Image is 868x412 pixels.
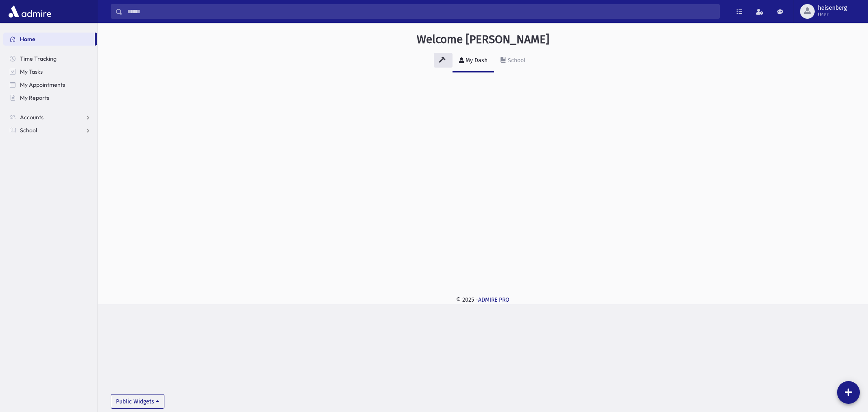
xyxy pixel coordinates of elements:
[20,35,35,43] span: Home
[20,68,43,75] span: My Tasks
[20,81,65,88] span: My Appointments
[111,394,164,409] button: Public Widgets
[20,114,44,121] span: Accounts
[818,5,847,11] span: heisenberg
[3,111,97,124] a: Accounts
[3,124,97,137] a: School
[7,3,53,20] img: AdmirePro
[464,57,488,64] div: My Dash
[417,33,549,46] h3: Welcome [PERSON_NAME]
[494,50,532,72] a: School
[111,296,855,304] div: © 2025 -
[3,91,97,104] a: My Reports
[453,50,494,72] a: My Dash
[478,296,509,303] a: ADMIRE PRO
[3,33,95,46] a: Home
[20,127,37,134] span: School
[506,57,525,64] div: School
[20,55,57,62] span: Time Tracking
[122,4,719,19] input: Search
[3,78,97,91] a: My Appointments
[3,65,97,78] a: My Tasks
[3,52,97,65] a: Time Tracking
[818,11,847,18] span: User
[20,94,49,101] span: My Reports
